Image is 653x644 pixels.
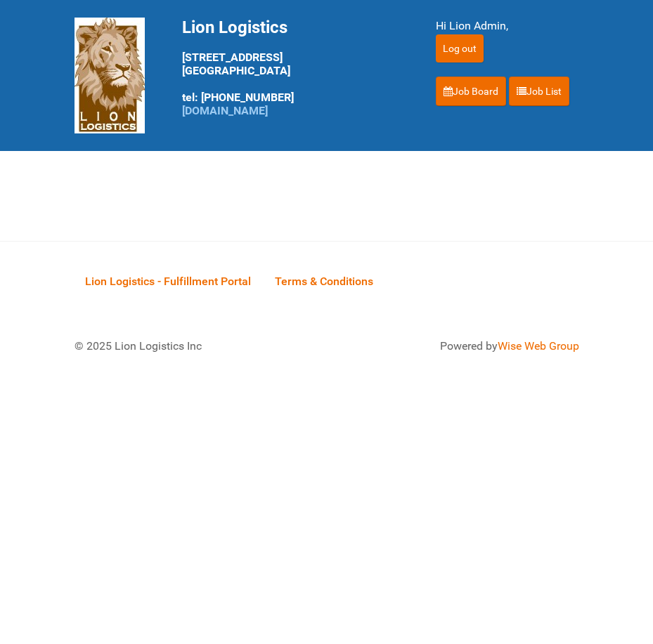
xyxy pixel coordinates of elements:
[436,77,506,106] a: Job Board
[436,34,484,63] input: Log out
[75,18,145,133] img: Lion Logistics
[182,18,401,117] div: [STREET_ADDRESS] [GEOGRAPHIC_DATA] tel: [PHONE_NUMBER]
[75,68,145,81] a: Lion Logistics
[182,18,287,37] span: Lion Logistics
[509,77,569,106] a: Job List
[264,259,384,303] a: Terms & Conditions
[75,259,261,303] a: Lion Logistics - Fulfillment Portal
[436,18,578,34] div: Hi Lion Admin,
[85,275,251,288] span: Lion Logistics - Fulfillment Portal
[344,338,579,355] div: Powered by
[498,339,579,353] a: Wise Web Group
[182,104,268,117] a: [DOMAIN_NAME]
[64,327,320,365] div: © 2025 Lion Logistics Inc
[275,275,373,288] span: Terms & Conditions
